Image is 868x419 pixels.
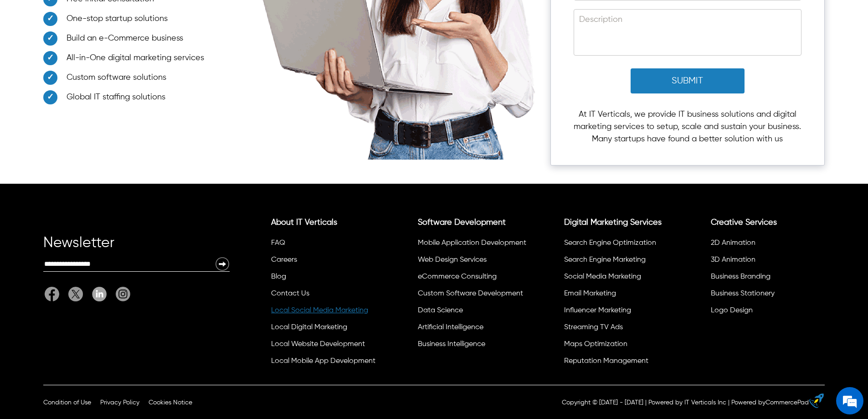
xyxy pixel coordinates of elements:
a: About IT Verticals [271,218,337,227]
span: Global IT staffing solutions [67,91,165,103]
img: Newsletter Submit [215,257,230,271]
li: Streaming TV Ads [563,321,673,337]
li: Search Engine Marketing [563,253,673,270]
a: Streaming TV Ads [564,324,623,331]
li: Data Science [416,304,527,321]
li: Business Stationery [709,287,820,304]
li: Local Social Media Marketing [270,304,380,321]
p: At IT Verticals, we provide IT business solutions and digital marketing services to setup, scale ... [574,109,801,145]
a: Mobile Application Development [418,239,526,247]
li: Maps Optimization [563,337,673,354]
a: Local Social Media Marketing [271,307,368,314]
img: eCommerce builder by CommercePad [809,393,824,408]
a: Reputation Management [564,357,648,365]
a: It Verticals Instagram [111,287,130,301]
li: Email Marketing [563,287,673,304]
div: | [728,398,729,407]
li: Reputation Management [563,354,673,371]
span: One-stop startup solutions [67,13,168,25]
a: eCommerce builder by CommercePad [811,393,824,411]
a: Data Science [418,307,463,314]
li: Careers [270,253,380,270]
a: Web Design Services [418,256,487,264]
a: Search Engine Marketing [564,256,646,264]
a: CommercePad [765,399,809,406]
a: Maps Optimization [564,341,627,348]
li: Logo Design [709,304,820,321]
li: 2D Animation [709,236,820,253]
li: Local Mobile App Development [270,354,380,371]
div: Newsletter [43,238,230,257]
li: Custom Software Development [416,287,527,304]
a: FAQ [271,239,285,247]
a: Social Media Marketing [564,273,641,280]
img: Linkedin [92,287,107,301]
a: Local Mobile App Development [271,357,375,365]
a: Local Digital Marketing [271,324,347,331]
a: Influencer Marketing [564,307,631,314]
li: Search Engine Optimization [563,236,673,253]
li: Blog [270,270,380,287]
li: eCommerce Consulting [416,270,527,287]
li: Influencer Marketing [563,304,673,321]
a: Search Engine Optimization [564,239,656,247]
li: Local Website Development [270,337,380,354]
li: Contact Us [270,287,380,304]
a: Privacy Policy [100,399,139,406]
a: Facebook [45,287,64,301]
a: Digital Marketing Services [564,218,662,227]
p: Copyright © [DATE] - [DATE] | Powered by IT Verticals Inc [562,398,726,407]
li: 3D Animation [709,253,820,270]
li: Business Intelligence [416,337,527,354]
a: Logo Design [711,307,753,314]
span: Build an e-Commerce business [67,32,183,45]
a: Business Stationery [711,290,775,297]
li: Web Design Services [416,253,527,270]
a: eCommerce Consulting [418,273,497,280]
a: Blog [271,273,286,280]
a: Email Marketing [564,290,616,297]
a: 2D Animation [711,239,755,247]
a: Condition of Use [43,399,91,406]
li: Social Media Marketing [563,270,673,287]
img: Twitter [68,287,83,301]
a: Careers [271,256,297,264]
a: Software Development [418,218,506,227]
li: Mobile Application Development [416,236,527,253]
img: Facebook [45,287,59,301]
a: Creative Services [711,218,777,227]
a: 3D Animation [711,256,755,264]
a: Local Website Development [271,341,365,348]
a: Business Branding [711,273,770,280]
a: Cookies Notice [149,399,192,406]
a: Business Intelligence [418,341,485,348]
a: Artificial Intelligence [418,324,483,331]
a: Custom Software Development [418,290,523,297]
li: Artificial Intelligence [416,321,527,337]
a: Linkedin [87,287,111,301]
button: Submit [631,68,745,93]
a: Twitter [64,287,87,301]
li: Local Digital Marketing [270,321,380,337]
span: All-in-One digital marketing services [67,52,204,64]
span: Custom software solutions [67,72,166,84]
li: FAQ [270,236,380,253]
div: Powered by [731,398,809,407]
li: Business Branding [709,270,820,287]
img: It Verticals Instagram [116,287,130,301]
a: Contact Us [271,290,309,297]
